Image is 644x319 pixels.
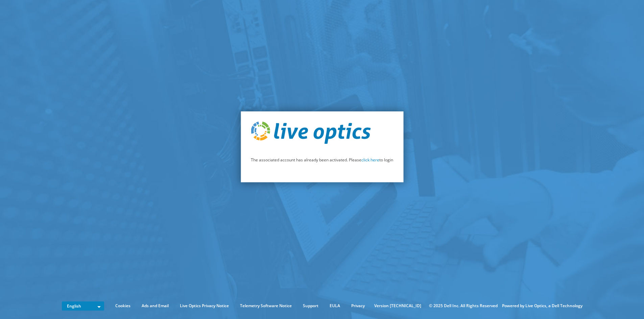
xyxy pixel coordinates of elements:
li: © 2025 Dell Inc. All Rights Reserved [426,302,501,310]
a: Live Optics Privacy Notice [175,302,234,310]
li: Version [TECHNICAL_ID] [371,302,425,310]
a: Privacy [346,302,370,310]
a: Telemetry Software Notice [235,302,297,310]
p: The associated account has already been activated. Please to login [251,156,393,164]
img: live_optics_svg.svg [251,122,371,144]
a: EULA [325,302,345,310]
a: Cookies [110,302,136,310]
a: Ads and Email [137,302,174,310]
a: Support [298,302,324,310]
a: click here [361,157,379,163]
li: Powered by Live Optics, a Dell Technology [502,302,582,310]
